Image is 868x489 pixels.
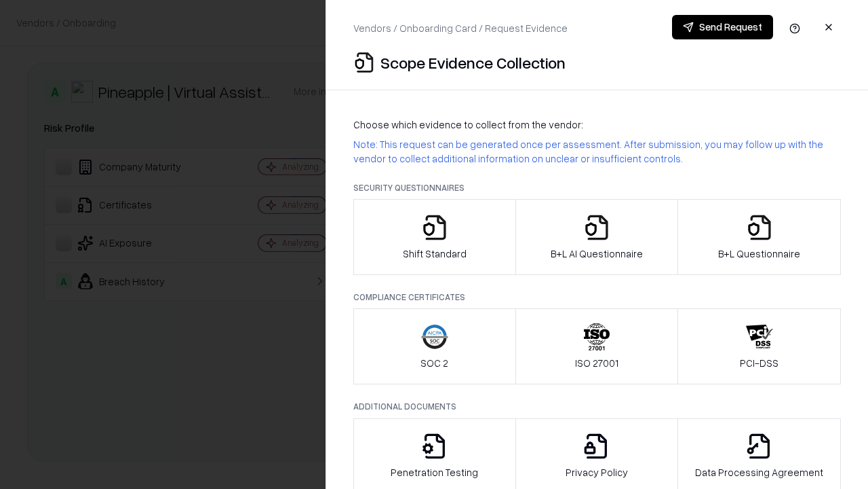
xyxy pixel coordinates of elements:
p: Shift Standard [403,247,467,261]
p: Choose which evidence to collect from the vendor: [353,117,841,132]
p: Security Questionnaires [353,182,841,194]
button: B+L Questionnaire [677,199,841,275]
p: Scope Evidence Collection [380,52,566,73]
button: ISO 27001 [515,308,679,384]
p: ISO 27001 [575,356,618,370]
p: Note: This request can be generated once per assessment. After submission, you may follow up with... [353,137,841,166]
button: B+L AI Questionnaire [515,199,679,275]
button: Shift Standard [353,199,516,275]
p: Data Processing Agreement [695,465,823,479]
button: SOC 2 [353,308,516,384]
p: PCI-DSS [740,356,778,370]
p: Vendors / Onboarding Card / Request Evidence [353,21,568,35]
button: PCI-DSS [677,308,841,384]
p: Penetration Testing [391,465,478,479]
p: B+L Questionnaire [718,247,800,261]
p: Additional Documents [353,401,841,412]
p: Compliance Certificates [353,291,841,303]
p: Privacy Policy [566,465,628,479]
p: B+L AI Questionnaire [551,247,643,261]
button: Send Request [672,15,773,39]
p: SOC 2 [420,356,448,370]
